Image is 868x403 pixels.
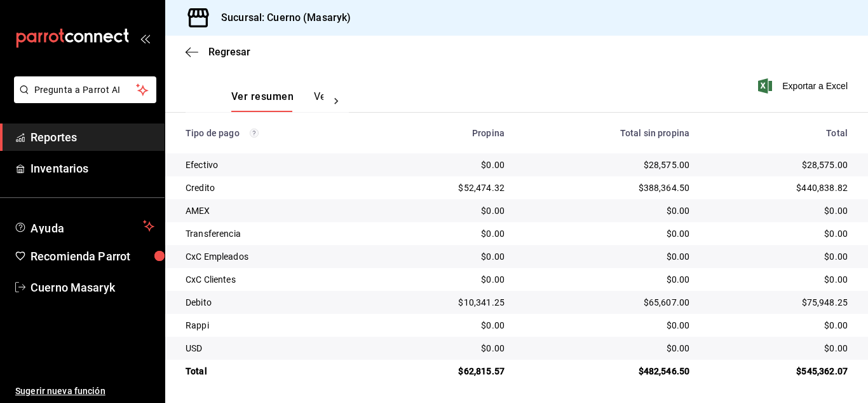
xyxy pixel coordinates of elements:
[31,218,138,234] span: Ayuda
[388,159,505,171] div: $0.00
[388,273,505,286] div: $0.00
[525,250,689,263] div: $0.00
[186,365,368,378] div: Total
[525,128,689,138] div: Total sin propina
[31,129,154,146] span: Reportes
[9,92,156,106] a: Pregunta a Parrot AI
[710,128,848,138] div: Total
[710,342,848,355] div: $0.00
[388,181,505,194] div: $52,474.32
[186,181,368,194] div: Credito
[186,273,368,286] div: CxC Clientes
[710,250,848,263] div: $0.00
[525,227,689,240] div: $0.00
[388,250,505,263] div: $0.00
[388,319,505,332] div: $0.00
[31,279,154,296] span: Cuerno Masaryk
[186,204,368,217] div: AMEX
[186,250,368,263] div: CxC Empleados
[710,296,848,309] div: $75,948.25
[525,159,689,171] div: $28,575.00
[140,33,150,43] button: open_drawer_menu
[31,160,154,177] span: Inventarios
[186,227,368,240] div: Transferencia
[186,159,368,171] div: Efectivo
[186,46,250,58] button: Regresar
[186,128,368,138] div: Tipo de pago
[525,342,689,355] div: $0.00
[208,46,250,58] span: Regresar
[710,181,848,194] div: $440,838.82
[525,296,689,309] div: $65,607.00
[388,365,505,378] div: $62,815.57
[31,248,154,265] span: Recomienda Parrot
[186,319,368,332] div: Rappi
[710,204,848,217] div: $0.00
[710,365,848,378] div: $545,362.07
[388,227,505,240] div: $0.00
[231,90,294,112] button: Ver resumen
[186,342,368,355] div: USD
[710,273,848,286] div: $0.00
[388,296,505,309] div: $10,341.25
[388,342,505,355] div: $0.00
[231,90,323,112] div: navigation tabs
[710,159,848,171] div: $28,575.00
[525,319,689,332] div: $0.00
[388,128,505,138] div: Propina
[710,227,848,240] div: $0.00
[525,204,689,217] div: $0.00
[761,78,848,94] button: Exportar a Excel
[314,90,362,112] button: Ver pagos
[186,296,368,309] div: Debito
[388,204,505,217] div: $0.00
[34,83,137,97] span: Pregunta a Parrot AI
[15,385,154,398] span: Sugerir nueva función
[211,10,351,25] h3: Sucursal: Cuerno (Masaryk)
[525,273,689,286] div: $0.00
[250,129,259,138] svg: Los pagos realizados con Pay y otras terminales son montos brutos.
[525,181,689,194] div: $388,364.50
[14,76,156,103] button: Pregunta a Parrot AI
[525,365,689,378] div: $482,546.50
[710,319,848,332] div: $0.00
